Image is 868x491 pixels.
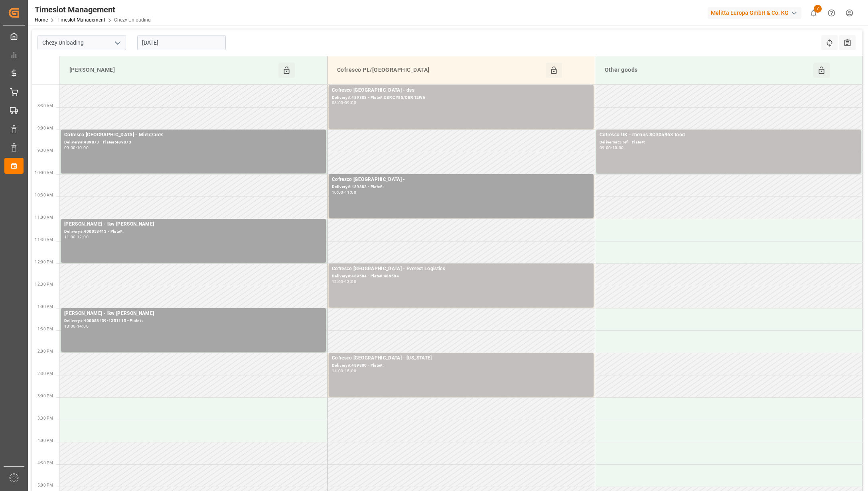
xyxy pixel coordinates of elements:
[76,146,77,149] div: -
[64,146,76,149] div: 09:00
[37,416,53,420] span: 3:30 PM
[805,4,823,22] button: show 7 new notifications
[35,4,151,16] div: Timeslot Management
[37,349,53,354] span: 2:00 PM
[602,63,813,78] div: Other goods
[37,104,53,108] span: 8:30 AM
[332,101,343,104] div: 08:00
[64,228,323,235] div: Delivery#:400053413 - Plate#:
[37,371,53,376] span: 2:30 PM
[332,265,590,273] div: Cofresco [GEOGRAPHIC_DATA] - Everest Logistics
[823,4,840,22] button: Help Center
[35,238,53,242] span: 11:30 AM
[35,215,53,220] span: 11:00 AM
[334,63,546,78] div: Cofresco PL/[GEOGRAPHIC_DATA]
[37,394,53,398] span: 3:00 PM
[37,35,126,50] input: Type to search/select
[37,483,53,487] span: 5:00 PM
[332,273,590,280] div: Delivery#:489584 - Plate#:489584
[332,94,590,101] div: Delivery#:489883 - Plate#:CBR CY85/CBR 12W6
[345,101,356,104] div: 09:00
[66,63,278,78] div: [PERSON_NAME]
[37,148,53,153] span: 9:30 AM
[332,176,590,184] div: Cofresco [GEOGRAPHIC_DATA] -
[708,5,805,20] button: Melitta Europa GmbH & Co. KG
[332,369,343,373] div: 14:00
[708,7,801,19] div: Melitta Europa GmbH & Co. KG
[76,235,77,239] div: -
[76,324,77,328] div: -
[37,126,53,130] span: 9:00 AM
[343,280,345,283] div: -
[64,324,76,328] div: 13:00
[57,17,105,23] a: Timeslot Management
[345,369,356,373] div: 15:00
[35,282,53,287] span: 12:30 PM
[37,327,53,331] span: 1:30 PM
[611,146,612,149] div: -
[37,438,53,443] span: 4:00 PM
[37,304,53,309] span: 1:00 PM
[332,184,590,191] div: Delivery#:489882 - Plate#:
[600,146,611,149] div: 09:00
[600,139,858,146] div: Delivery#:3 ref - Plate#:
[64,139,323,146] div: Delivery#:489873 - Plate#:489873
[814,5,822,13] span: 7
[77,146,89,149] div: 10:00
[343,101,345,104] div: -
[137,35,226,50] input: DD-MM-YYYY
[64,220,323,228] div: [PERSON_NAME] - lkw [PERSON_NAME]
[332,280,343,283] div: 12:00
[343,191,345,194] div: -
[35,193,53,197] span: 10:30 AM
[612,146,624,149] div: 10:00
[332,86,590,94] div: Cofresco [GEOGRAPHIC_DATA] - dss
[64,235,76,239] div: 11:00
[64,310,323,318] div: [PERSON_NAME] - lkw [PERSON_NAME]
[345,191,356,194] div: 11:00
[111,37,123,49] button: open menu
[77,324,89,328] div: 14:00
[332,362,590,369] div: Delivery#:489880 - Plate#:
[77,235,89,239] div: 12:00
[35,260,53,264] span: 12:00 PM
[600,131,858,139] div: Cofresco UK - rhenus SO305963 food
[35,171,53,175] span: 10:00 AM
[64,131,323,139] div: Cofresco [GEOGRAPHIC_DATA] - Mielczarek
[332,354,590,362] div: Cofresco [GEOGRAPHIC_DATA] - [US_STATE]
[343,369,345,373] div: -
[64,318,323,324] div: Delivery#:400053439-1351115 - Plate#:
[345,280,356,283] div: 13:00
[35,17,48,23] a: Home
[37,461,53,465] span: 4:30 PM
[332,191,343,194] div: 10:00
